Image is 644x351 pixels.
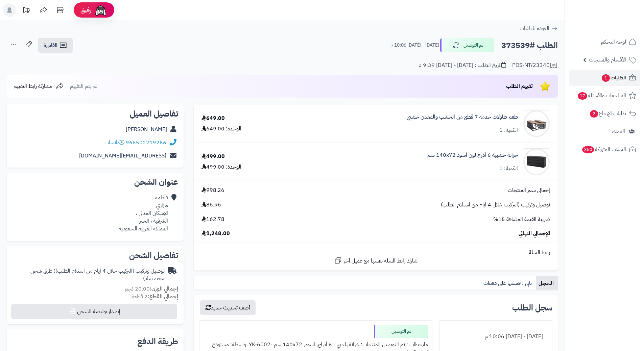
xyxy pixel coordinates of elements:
[18,3,35,19] a: تحديثات المنصة
[119,194,168,232] div: فاطمه هزازي الإسكان المدني ، الشرقيه ، الخبر المملكة العربية السعودية
[201,115,225,122] div: 649.00
[506,82,533,90] span: تقييم الطلب
[427,151,518,159] a: خزانة خشبية 6 أدرج لون أسود 140x72 سم
[201,153,225,160] div: 499.00
[582,146,595,154] span: 350
[569,141,640,157] a: السلات المتروكة350
[14,82,52,90] span: مشاركة رابط التقييم
[520,24,549,32] span: العودة للطلبات
[589,109,626,118] span: طلبات الإرجاع
[44,41,57,49] span: الفاتورة
[150,285,178,293] strong: إجمالي الوزن:
[520,24,558,32] a: العودة للطلبات
[334,256,418,265] a: شارك رابط السلة نفسها مع عميل آخر
[440,38,494,52] button: تم التوصيل
[569,123,640,140] a: العملاء
[508,186,550,194] span: إجمالي سعر المنتجات
[512,61,558,70] div: POS-NT/23340
[201,163,241,171] div: الوحدة: 499.00
[569,105,640,122] a: طلبات الإرجاع2
[512,304,552,312] h3: سجل الطلب
[519,230,550,237] span: الإجمالي النهائي
[481,276,536,290] a: تابي : قسمها على دفعات
[523,110,550,137] img: 1732194099-220602020519-90x90.jpg
[201,186,224,194] span: 998.26
[407,113,518,121] a: طقم طاولات خدمة 7 قطع من الخشب والمعدن خشبي
[444,330,548,343] div: [DATE] - [DATE] 10:06 م
[569,34,640,50] a: لوحة التحكم
[501,39,558,52] h2: الطلب #373539
[148,293,178,301] strong: إجمالي القطع:
[80,6,91,14] span: رفيق
[12,178,178,186] h2: عنوان الشحن
[132,293,178,301] small: 2 قطعة
[79,152,166,160] a: [EMAIL_ADDRESS][DOMAIN_NAME]
[104,139,124,147] a: واتساب
[201,230,230,237] span: 1,248.00
[499,165,518,172] div: الكمية: 1
[601,37,626,47] span: لوحة التحكم
[11,304,177,319] button: إصدار بوليصة الشحن
[12,251,178,259] h2: تفاصيل الشحن
[569,70,640,86] a: الطلبات1
[70,82,97,90] span: لم يتم التقييم
[590,110,598,118] span: 2
[12,110,178,118] h2: تفاصيل العميل
[569,87,640,104] a: المراجعات والأسئلة17
[612,127,625,136] span: العملاء
[419,61,506,69] div: تاريخ الطلب : [DATE] - [DATE] 9:39 م
[201,125,241,133] div: الوحدة: 649.00
[441,201,550,209] span: توصيل وتركيب (التركيب خلال 4 ايام من استلام الطلب)
[201,216,224,223] span: 162.78
[200,300,256,315] button: أضف تحديث جديد
[30,267,165,283] span: ( طرق شحن مخصصة )
[125,285,178,293] small: 20.00 كجم
[577,91,626,100] span: المراجعات والأسئلة
[344,257,418,265] span: شارك رابط السلة نفسها مع عميل آخر
[126,139,166,147] a: 966502219286
[374,325,428,338] div: تم التوصيل
[601,73,626,82] span: الطلبات
[94,3,108,17] img: ai-face.png
[38,38,73,53] a: الفاتورة
[493,216,550,223] span: ضريبة القيمة المضافة 15%
[201,201,221,209] span: 86.96
[126,125,167,133] a: [PERSON_NAME]
[137,337,178,346] h2: طريقة الدفع
[523,148,550,175] img: 1735224706-1-90x90.jpg
[601,74,610,82] span: 1
[589,55,626,65] span: الأقسام والمنتجات
[581,145,626,154] span: السلات المتروكة
[598,11,638,25] img: logo-2.png
[577,92,588,100] span: 17
[390,42,439,49] small: [DATE] - [DATE] 10:06 م
[12,267,165,283] div: توصيل وتركيب (التركيب خلال 4 ايام من استلام الطلب)
[536,276,558,290] a: السجل
[14,82,64,90] a: مشاركة رابط التقييم
[499,126,518,134] div: الكمية: 1
[196,249,555,256] div: رابط السلة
